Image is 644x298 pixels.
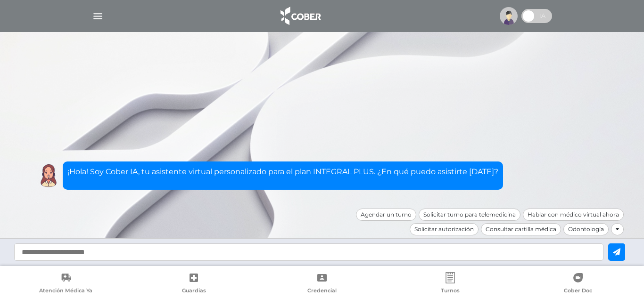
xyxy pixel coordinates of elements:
[514,272,642,296] a: Cober Doc
[500,7,518,25] img: profile-placeholder.svg
[2,272,130,296] a: Atención Médica Ya
[386,272,514,296] a: Turnos
[563,223,609,235] div: Odontología
[441,287,460,296] span: Turnos
[356,209,416,221] div: Agendar un turno
[481,223,561,235] div: Consultar cartilla médica
[258,272,386,296] a: Credencial
[410,223,479,235] div: Solicitar autorización
[307,287,337,296] span: Credencial
[182,287,206,296] span: Guardias
[130,272,258,296] a: Guardias
[39,287,92,296] span: Atención Médica Ya
[419,209,520,221] div: Solicitar turno para telemedicina
[92,10,104,22] img: Cober_menu-lines-white.svg
[67,166,498,177] p: ¡Hola! Soy Cober IA, tu asistente virtual personalizado para el plan INTEGRAL PLUS. ¿En qué puedo...
[37,164,60,187] img: Cober IA
[523,209,624,221] div: Hablar con médico virtual ahora
[275,5,325,27] img: logo_cober_home-white.png
[564,287,592,296] span: Cober Doc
